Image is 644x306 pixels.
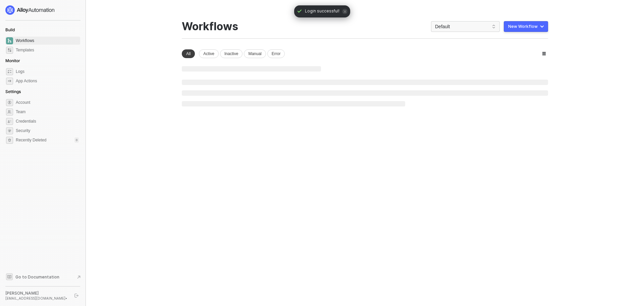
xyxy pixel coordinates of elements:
div: All [182,49,195,58]
span: Team [16,108,79,116]
span: Default [435,21,496,32]
span: settings [6,137,13,144]
span: Monitor [5,58,20,63]
span: Recently Deleted [16,137,46,143]
span: Account [16,98,79,106]
a: logo [5,5,80,15]
div: 0 [74,137,79,143]
span: team [6,108,13,116]
div: Inactive [220,49,243,58]
div: [EMAIL_ADDRESS][DOMAIN_NAME] • [5,296,68,301]
span: Workflows [16,37,79,45]
div: New Workflow [508,24,538,29]
span: icon-app-actions [6,78,13,85]
button: New Workflow [504,21,548,32]
span: Security [16,127,79,135]
span: Settings [5,89,21,94]
span: icon-close [342,9,347,14]
span: marketplace [6,47,13,54]
span: Logs [16,68,79,76]
span: security [6,127,13,134]
div: Active [199,49,219,58]
span: Credentials [16,117,79,125]
span: document-arrow [75,274,82,280]
div: Error [267,49,285,58]
img: logo [5,5,55,15]
span: icon-check [297,8,302,14]
span: icon-logs [6,68,13,75]
span: logout [74,294,78,298]
span: dashboard [6,37,13,44]
span: Login successful! [305,8,339,15]
span: Templates [16,46,79,54]
span: settings [6,99,13,106]
div: Workflows [182,20,238,33]
span: Go to Documentation [15,274,59,280]
span: documentation [6,273,13,280]
div: [PERSON_NAME] [5,291,68,296]
span: credentials [6,118,13,125]
a: Knowledge Base [5,273,80,281]
div: Manual [244,49,266,58]
div: App Actions [16,78,37,84]
span: Build [5,27,15,32]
